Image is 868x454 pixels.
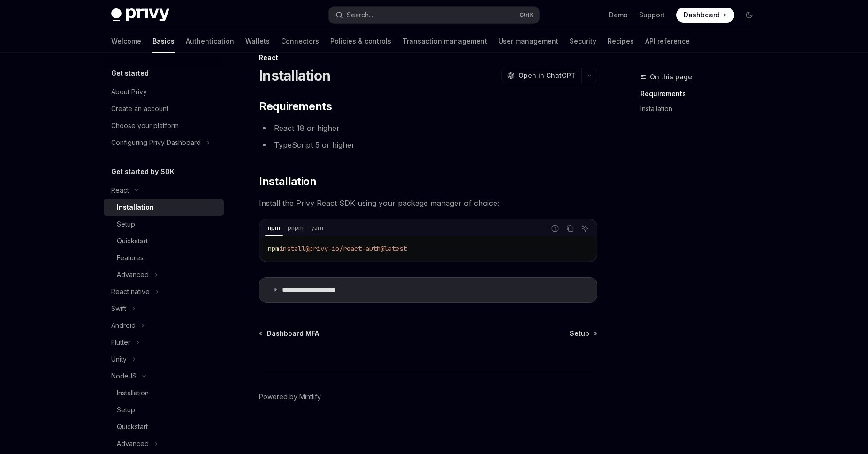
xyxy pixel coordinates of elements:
h5: Get started [111,68,149,79]
h1: Installation [259,67,330,84]
a: Connectors [281,30,319,53]
button: Toggle NodeJS section [104,368,224,385]
img: dark logo [111,8,169,22]
a: Demo [609,10,628,20]
div: Swift [111,303,126,314]
span: @privy-io/react-auth@latest [305,244,407,253]
span: Requirements [259,99,332,114]
div: yarn [308,222,326,234]
a: Quickstart [104,233,224,250]
span: Dashboard [684,10,720,20]
span: Dashboard MFA [267,329,319,338]
div: About Privy [111,86,147,98]
div: Create an account [111,103,168,114]
a: Setup [570,329,596,338]
span: npm [268,244,279,253]
div: pnpm [285,222,306,234]
div: Android [111,320,136,331]
span: Ctrl K [519,11,533,19]
a: User management [498,30,558,53]
a: Features [104,250,224,266]
button: Toggle Android section [104,317,224,334]
a: Requirements [640,86,764,101]
a: Transaction management [403,30,487,53]
a: Choose your platform [104,117,224,134]
div: npm [265,222,283,234]
div: Setup [117,219,135,230]
button: Toggle Configuring Privy Dashboard section [104,134,224,151]
div: Setup [117,404,135,416]
button: Copy the contents from the code block [564,222,576,235]
button: Open search [329,7,539,23]
a: Setup [104,216,224,233]
span: install [279,244,305,253]
div: Installation [117,202,154,213]
a: Dashboard [676,8,734,23]
a: Setup [104,401,224,418]
button: Report incorrect code [549,222,561,235]
a: Installation [104,199,224,216]
div: React native [111,286,150,297]
button: Toggle Advanced section [104,266,224,283]
button: Ask AI [579,222,591,235]
div: Installation [117,387,149,399]
button: Toggle Swift section [104,300,224,317]
a: Recipes [608,30,634,53]
button: Toggle Advanced section [104,435,224,452]
a: About Privy [104,83,224,100]
button: Toggle React section [104,182,224,199]
button: Open in ChatGPT [501,68,581,83]
div: Search... [347,9,373,21]
a: Quickstart [104,418,224,435]
li: TypeScript 5 or higher [259,138,597,151]
div: Quickstart [117,421,148,432]
div: Unity [111,354,127,365]
a: Welcome [111,30,141,53]
button: Toggle Unity section [104,351,224,368]
div: Features [117,252,144,264]
a: Powered by Mintlify [259,392,321,401]
div: Advanced [117,269,149,280]
div: NodeJS [111,371,137,382]
span: Setup [570,329,589,338]
a: API reference [645,30,690,53]
button: Toggle Flutter section [104,334,224,351]
a: Installation [640,101,764,116]
a: Wallets [245,30,270,53]
span: On this page [650,71,692,83]
button: Toggle dark mode [742,8,757,23]
div: React [111,185,129,196]
span: Open in ChatGPT [518,71,576,80]
a: Dashboard MFA [260,329,319,338]
a: Security [570,30,596,53]
span: Installation [259,174,316,189]
div: Advanced [117,438,149,449]
div: Configuring Privy Dashboard [111,137,201,148]
li: React 18 or higher [259,121,597,135]
div: Choose your platform [111,120,179,131]
span: Install the Privy React SDK using your package manager of choice: [259,197,597,210]
div: Quickstart [117,235,148,247]
a: Support [639,10,665,20]
h5: Get started by SDK [111,166,175,177]
div: Flutter [111,337,130,348]
a: Basics [152,30,175,53]
a: Authentication [186,30,234,53]
button: Toggle React native section [104,283,224,300]
a: Policies & controls [330,30,391,53]
div: React [259,53,597,62]
a: Create an account [104,100,224,117]
a: Installation [104,385,224,401]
